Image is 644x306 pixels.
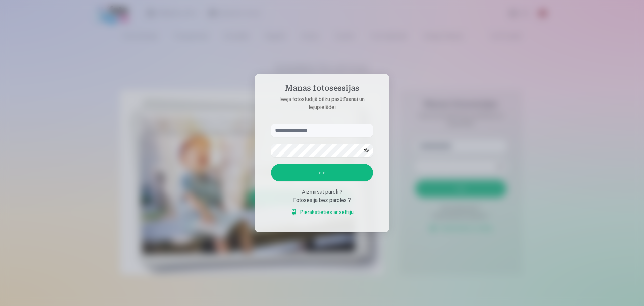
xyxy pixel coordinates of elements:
p: Ieeja fotostudijā bilžu pasūtīšanai un lejupielādei [264,95,380,112]
a: Pierakstieties ar selfiju [290,208,354,216]
div: Fotosesija bez paroles ? [271,196,373,204]
button: Ieiet [271,164,373,181]
div: Aizmirsāt paroli ? [271,188,373,196]
h4: Manas fotosessijas [264,83,380,95]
